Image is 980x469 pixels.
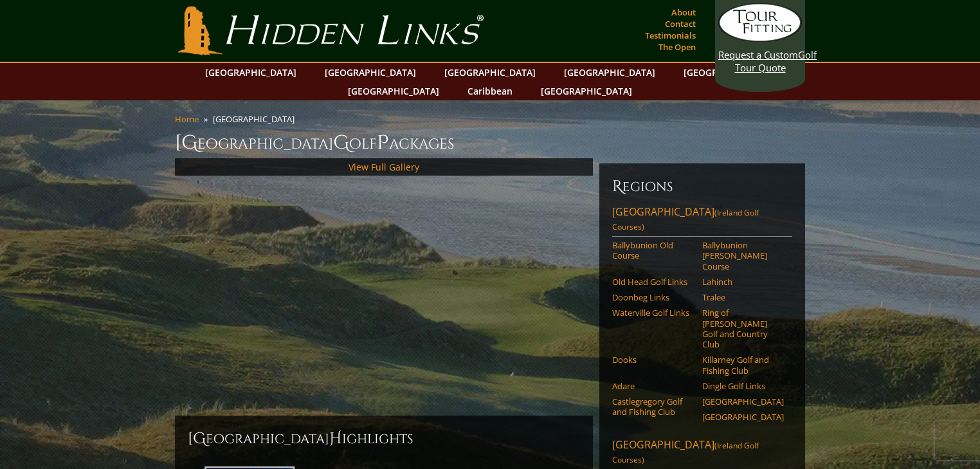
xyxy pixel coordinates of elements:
a: Old Head Golf Links [612,277,694,287]
span: G [333,130,349,156]
a: [GEOGRAPHIC_DATA] [677,63,781,82]
a: Dooks [612,354,694,365]
a: Tralee [702,292,784,302]
a: [GEOGRAPHIC_DATA] [702,412,784,422]
a: Waterville Golf Links [612,308,694,318]
span: Request a Custom [718,48,798,61]
a: Killarney Golf and Fishing Club [702,354,784,376]
span: P [377,130,389,156]
span: H [329,428,342,449]
a: [GEOGRAPHIC_DATA] [438,63,542,82]
a: Caribbean [461,82,519,100]
a: Ring of [PERSON_NAME] Golf and Country Club [702,308,784,349]
a: [GEOGRAPHIC_DATA](Ireland Golf Courses) [612,205,792,237]
a: Testimonials [642,26,699,44]
a: Doonbeg Links [612,292,694,302]
h1: [GEOGRAPHIC_DATA] olf ackages [175,130,805,156]
a: [GEOGRAPHIC_DATA] [318,63,422,82]
a: [GEOGRAPHIC_DATA] [341,82,446,100]
h6: Regions [612,176,792,197]
a: The Open [655,38,699,56]
a: About [668,3,699,21]
a: [GEOGRAPHIC_DATA] [534,82,639,100]
a: Adare [612,381,694,391]
li: [GEOGRAPHIC_DATA] [213,113,300,125]
a: Dingle Golf Links [702,381,784,391]
a: Castlegregory Golf and Fishing Club [612,396,694,418]
a: Ballybunion [PERSON_NAME] Course [702,240,784,271]
h2: [GEOGRAPHIC_DATA] ighlights [188,428,580,449]
a: Home [175,113,199,125]
a: Request a CustomGolf Tour Quote [718,3,802,74]
a: Lahinch [702,277,784,287]
a: Contact [662,15,699,33]
a: [GEOGRAPHIC_DATA] [199,63,303,82]
a: [GEOGRAPHIC_DATA] [558,63,662,82]
a: Ballybunion Old Course [612,240,694,261]
a: View Full Gallery [349,161,419,173]
a: [GEOGRAPHIC_DATA] [702,396,784,407]
span: (Ireland Golf Courses) [612,440,759,465]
